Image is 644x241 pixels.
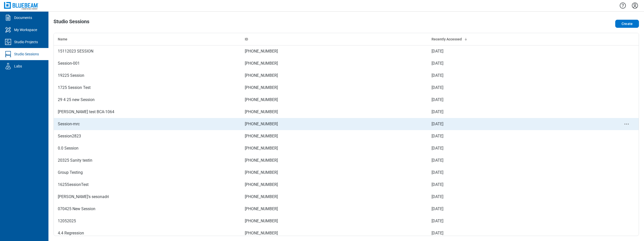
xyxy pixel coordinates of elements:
div: Recently Accessed [432,37,610,42]
td: [DATE] [427,82,614,94]
div: Group Testing [58,170,237,176]
div: Labs [14,64,22,69]
div: Session-mrc [58,121,237,127]
td: [DATE] [427,69,614,82]
td: [PHONE_NUMBER] [241,94,428,106]
td: [DATE] [427,191,614,203]
td: [PHONE_NUMBER] [241,154,428,166]
svg: Studio Sessions [4,50,12,58]
td: [DATE] [427,45,614,57]
td: [DATE] [427,94,614,106]
td: [PHONE_NUMBER] [241,227,428,239]
div: Documents [14,15,32,20]
div: 1725 Session Test [58,85,237,91]
td: [DATE] [427,106,614,118]
div: 4.4 Regression [58,230,237,236]
h1: Studio Sessions [53,19,89,27]
td: [DATE] [427,203,614,215]
div: Studio Sessions [14,52,39,57]
div: Name [58,37,237,42]
div: Studio Projects [14,39,38,44]
td: [PHONE_NUMBER] [241,106,428,118]
button: context-menu [624,121,630,127]
svg: Documents [4,14,12,22]
td: [PHONE_NUMBER] [241,118,428,130]
td: [DATE] [427,227,614,239]
td: [DATE] [427,179,614,191]
div: Session-001 [58,60,237,66]
td: [DATE] [427,142,614,154]
div: 070425 New Session [58,206,237,212]
div: 29 4 25 new Session [58,97,237,103]
div: Session2823 [58,133,237,139]
svg: My Workspace [4,26,12,34]
div: 1625SessionTest [58,182,237,188]
td: [DATE] [427,215,614,227]
td: [PHONE_NUMBER] [241,179,428,191]
div: 19225 Session [58,73,237,79]
div: [PERSON_NAME]'s sesonadri [58,194,237,200]
td: [DATE] [427,154,614,166]
td: [PHONE_NUMBER] [241,142,428,154]
button: Create [615,20,639,28]
td: [PHONE_NUMBER] [241,45,428,57]
td: [DATE] [427,130,614,142]
div: 12052025 [58,218,237,224]
td: [DATE] [427,118,614,130]
td: [PHONE_NUMBER] [241,215,428,227]
div: My Workspace [14,27,37,32]
img: Bluebeam, Inc. [4,2,38,9]
td: [PHONE_NUMBER] [241,57,428,69]
div: 20325 Sanity testin [58,157,237,163]
td: [PHONE_NUMBER] [241,166,428,179]
div: [PERSON_NAME] test BCA-1064 [58,109,237,115]
div: 0.0 Session [58,145,237,151]
td: [PHONE_NUMBER] [241,191,428,203]
div: ID [245,37,424,42]
button: Settings [631,1,639,10]
td: [PHONE_NUMBER] [241,203,428,215]
td: [PHONE_NUMBER] [241,130,428,142]
td: [DATE] [427,166,614,179]
td: [DATE] [427,57,614,69]
td: [PHONE_NUMBER] [241,82,428,94]
svg: Labs [4,62,12,70]
svg: Studio Projects [4,38,12,46]
td: [PHONE_NUMBER] [241,69,428,82]
div: 15112023 SESSION [58,48,237,54]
